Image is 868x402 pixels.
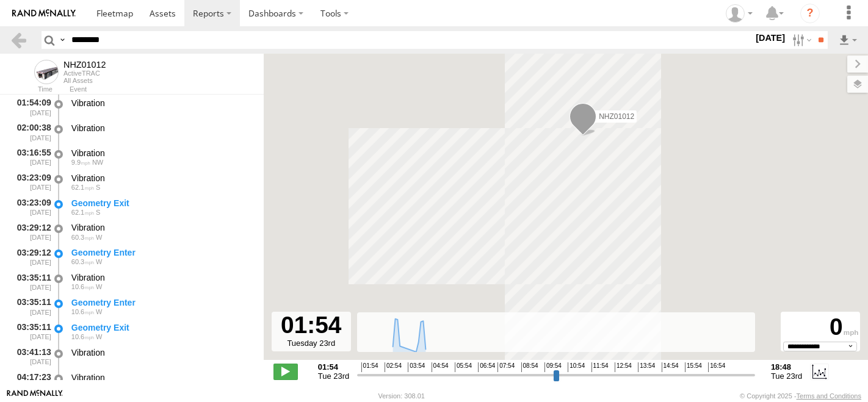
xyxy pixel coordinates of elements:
[71,184,94,191] span: 62.1
[10,221,52,243] div: 03:29:12 [DATE]
[10,146,52,168] div: 03:16:55 [DATE]
[71,322,252,333] div: Geometry Exit
[71,222,252,233] div: Vibration
[544,362,562,372] span: 09:54
[71,209,94,216] span: 62.1
[378,392,425,400] div: Version: 308.01
[361,362,378,372] span: 01:54
[71,347,252,358] div: Vibration
[71,283,94,290] span: 10.6
[797,392,861,400] a: Terms and Conditions
[318,362,349,371] strong: 01:54
[71,247,252,258] div: Geometry Enter
[10,370,52,393] div: 04:17:23 [DATE]
[837,31,858,49] label: Export results as...
[92,159,103,166] span: Heading: 294
[10,171,52,193] div: 03:23:09 [DATE]
[71,272,252,283] div: Vibration
[478,362,495,372] span: 06:54
[71,98,252,109] div: Vibration
[96,234,102,241] span: Heading: 251
[10,87,52,93] div: Time
[71,173,252,184] div: Vibration
[96,209,100,216] span: Heading: 181
[708,362,725,372] span: 16:54
[432,362,449,372] span: 04:54
[10,270,52,293] div: 03:35:11 [DATE]
[771,362,802,371] strong: 18:48
[497,362,515,372] span: 07:54
[408,362,425,372] span: 03:54
[63,70,106,77] div: ActiveTRAC
[753,31,787,45] label: [DATE]
[599,112,634,121] span: NHZ01012
[615,362,632,372] span: 12:54
[318,371,349,381] span: Tue 23rd Sep 2025
[71,198,252,209] div: Geometry Exit
[10,96,52,118] div: 01:54:09 [DATE]
[96,308,102,315] span: Heading: 258
[10,320,52,343] div: 03:35:11 [DATE]
[63,60,106,70] div: NHZ01012 - View Asset History
[591,362,609,372] span: 11:54
[96,283,102,290] span: Heading: 258
[70,87,264,93] div: Event
[455,362,472,372] span: 05:54
[568,362,585,372] span: 10:54
[521,362,538,372] span: 08:54
[800,4,820,23] i: ?
[10,196,52,218] div: 03:23:09 [DATE]
[385,362,402,372] span: 02:54
[685,362,702,372] span: 15:54
[96,184,100,191] span: Heading: 181
[63,77,106,84] div: All Assets
[96,258,102,265] span: Heading: 251
[71,308,94,315] span: 10.6
[71,297,252,308] div: Geometry Enter
[7,390,63,402] a: Visit our Website
[71,234,94,241] span: 60.3
[787,31,814,49] label: Search Filter Options
[771,371,802,381] span: Tue 23rd Sep 2025
[662,362,679,372] span: 14:54
[740,392,861,400] div: © Copyright 2025 -
[71,123,252,134] div: Vibration
[12,9,76,18] img: rand-logo.svg
[71,159,90,166] span: 9.9
[71,148,252,159] div: Vibration
[71,258,94,265] span: 60.3
[783,314,858,342] div: 0
[10,345,52,368] div: 03:41:13 [DATE]
[57,31,67,49] label: Search Query
[10,121,52,143] div: 02:00:38 [DATE]
[71,333,94,340] span: 10.6
[638,362,655,372] span: 13:54
[10,31,27,49] a: Back to previous Page
[96,333,102,340] span: Heading: 258
[10,295,52,318] div: 03:35:11 [DATE]
[273,364,298,379] label: Play/Stop
[722,4,757,23] div: Zulema McIntosch
[71,372,252,383] div: Vibration
[10,245,52,268] div: 03:29:12 [DATE]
